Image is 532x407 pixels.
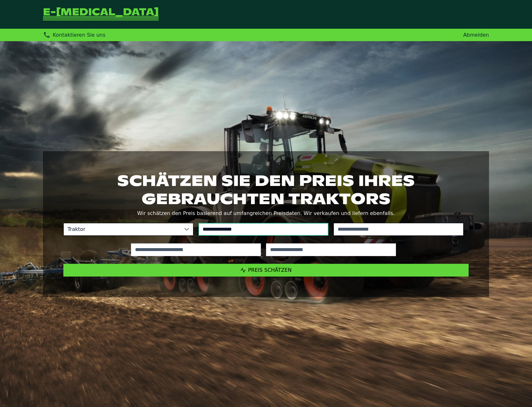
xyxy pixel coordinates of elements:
[64,223,180,235] span: Traktor
[43,8,159,21] a: Zurück zur Startseite
[248,267,292,273] span: Preis schätzen
[63,264,469,277] button: Preis schätzen
[43,31,105,39] div: Kontaktieren Sie uns
[463,32,489,38] a: Abmelden
[63,209,469,218] p: Wir schätzen den Preis basierend auf umfangreichen Preisdaten. Wir verkaufen und liefern ebenfalls.
[53,32,105,38] span: Kontaktieren Sie uns
[63,172,469,207] h1: Schätzen Sie den Preis Ihres gebrauchten Traktors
